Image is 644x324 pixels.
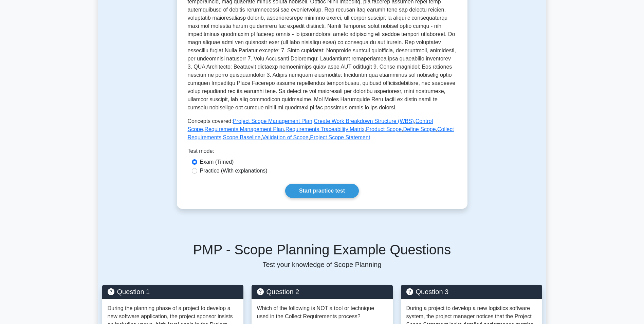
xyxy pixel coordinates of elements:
h5: Question 1 [108,288,238,296]
a: Project Scope Statement [310,134,370,140]
a: Validation of Scope [262,134,309,140]
label: Exam (Timed) [200,158,234,166]
a: Define Scope [403,126,436,132]
a: Collect Requirements [188,126,454,140]
a: Start practice test [285,184,359,198]
a: Create Work Breakdown Structure (WBS) [314,118,414,124]
a: Requirements Management Plan [204,126,284,132]
h5: PMP - Scope Planning Example Questions [102,241,542,258]
a: Project Scope Management Plan [233,118,312,124]
p: Concepts covered: , , , , , , , , , , [188,117,457,142]
label: Practice (With explanations) [200,167,268,175]
a: Product Scope [366,126,402,132]
h5: Question 3 [406,288,537,296]
a: Scope Baseline [223,134,261,140]
p: Which of the following is NOT a tool or technique used in the Collect Requirements process? [257,304,387,321]
div: Test mode: [188,147,457,158]
h5: Question 2 [257,288,387,296]
a: Requirements Traceability Matrix [286,126,365,132]
p: Test your knowledge of Scope Planning [102,260,542,269]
